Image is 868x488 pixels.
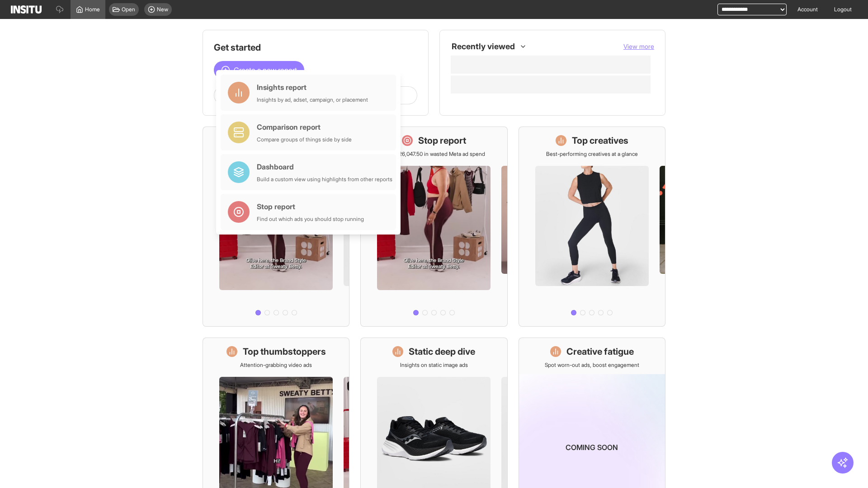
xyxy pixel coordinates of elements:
span: New [157,6,168,13]
div: Find out which ads you should stop running [257,216,364,223]
p: Attention-grabbing video ads [240,361,312,369]
div: Compare groups of things side by side [257,136,352,143]
span: Open [122,6,135,13]
div: Insights report [257,82,368,93]
div: Stop report [257,201,364,212]
span: Create a new report [234,65,297,75]
h1: Static deep dive [409,345,475,358]
div: Dashboard [257,161,392,172]
img: Logo [11,5,42,14]
span: View more [623,42,654,50]
div: Comparison report [257,122,352,132]
h1: Get started [214,41,417,54]
p: Save £26,047.50 in wasted Meta ad spend [382,150,485,158]
a: What's live nowSee all active ads instantly [203,127,349,327]
p: Best-performing creatives at a glance [546,150,638,158]
h1: Stop report [418,134,466,147]
button: Create a new report [214,61,304,79]
h1: Top thumbstoppers [243,345,326,358]
button: View more [623,42,654,51]
div: Insights by ad, adset, campaign, or placement [257,96,368,103]
div: Build a custom view using highlights from other reports [257,176,392,183]
a: Top creativesBest-performing creatives at a glance [519,127,665,327]
span: Home [85,6,100,13]
p: Insights on static image ads [400,361,468,369]
a: Stop reportSave £26,047.50 in wasted Meta ad spend [360,127,507,327]
h1: Top creatives [572,134,628,147]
